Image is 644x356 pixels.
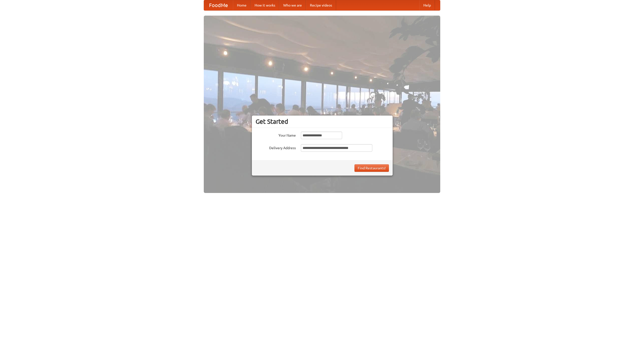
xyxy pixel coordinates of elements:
label: Delivery Address [256,144,296,150]
a: Recipe videos [306,0,336,10]
a: How it works [251,0,279,10]
a: Who we are [279,0,306,10]
label: Your Name [256,132,296,138]
a: Help [419,0,435,10]
h3: Get Started [256,118,389,125]
button: Find Restaurants! [354,164,389,172]
a: FoodMe [204,0,233,10]
a: Home [233,0,251,10]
